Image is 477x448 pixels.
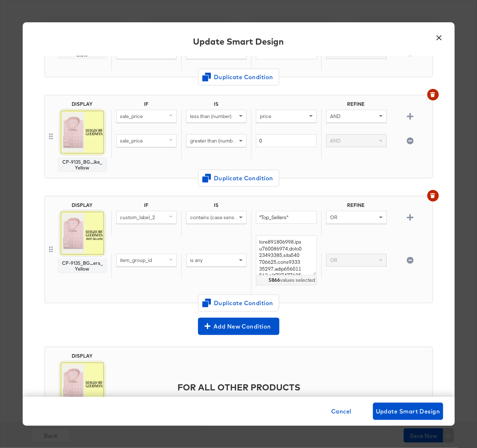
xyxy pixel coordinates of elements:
[72,202,93,208] div: DISPLAY
[204,72,274,82] span: Duplicate Condition
[269,277,280,284] div: 5866
[72,353,93,359] div: DISPLAY
[120,257,152,263] span: item_group_id
[373,403,443,420] button: Update Smart Design
[60,110,105,155] img: FwO1no8y3Y6I3kBQMMRSeQ.jpg
[256,235,316,275] textarea: lore891806998,ipsu760086974,dolo023493385,sita540706625,cons933335297,adip656011563,elit797477625...
[190,137,260,144] span: greater than (number) (custom)
[60,211,105,256] img: 2VZ8fnZIKTIbUO9IrAG4ng.jpg
[111,101,181,110] div: IF
[198,169,279,187] button: Duplicate Condition
[330,214,337,221] span: OR
[204,173,274,183] span: Duplicate Condition
[328,403,354,420] button: Cancel
[204,298,274,308] span: Duplicate Condition
[111,370,429,404] div: FOR ALL OTHER PRODUCTS
[330,257,337,263] span: OR
[321,202,391,211] div: REFINE
[190,214,245,221] span: contains (case sensitive)
[120,137,143,144] span: sale_price
[376,406,440,416] span: Update Smart Design
[256,134,316,148] input: Enter value
[181,101,251,110] div: IS
[330,113,341,119] span: AND
[198,68,279,86] button: Duplicate Condition
[256,211,316,224] input: Enter value
[256,275,316,285] div: values selected
[330,137,341,144] span: AND
[190,257,203,263] span: is any
[181,202,251,211] div: IS
[120,113,143,119] span: sale_price
[331,406,351,416] span: Cancel
[61,159,104,171] div: CP-9135_BG...ike_Yellow
[321,101,391,110] div: REFINE
[120,214,156,221] span: custom_label_2
[201,321,276,331] span: Add New Condition
[260,113,271,119] span: price
[198,294,279,312] button: Duplicate Condition
[72,101,93,107] div: DISPLAY
[198,318,279,335] button: Add New Condition
[433,30,446,42] button: ×
[111,202,181,211] div: IF
[193,35,284,47] div: Update Smart Design
[190,113,231,119] span: less than (number)
[61,260,104,272] div: CP-9135_BG...ers_Yellow
[60,362,105,407] img: tkCJOnuAGP3ZoAfbShfhsQ.jpg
